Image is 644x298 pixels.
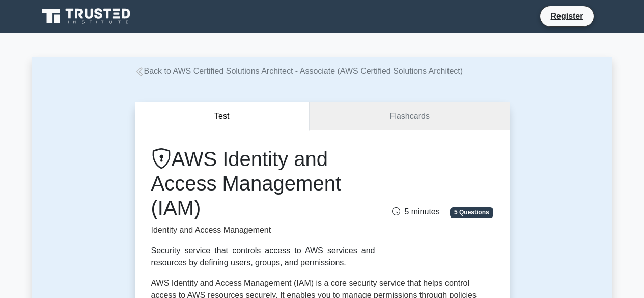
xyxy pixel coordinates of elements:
[135,67,463,75] a: Back to AWS Certified Solutions Architect - Associate (AWS Certified Solutions Architect)
[392,207,439,216] span: 5 minutes
[544,10,589,22] a: Register
[310,102,509,131] a: Flashcards
[135,102,310,131] button: Test
[450,207,493,218] span: 5 Questions
[151,147,375,220] h1: AWS Identity and Access Management (IAM)
[151,224,375,236] p: Identity and Access Management
[151,245,375,269] div: Security service that controls access to AWS services and resources by defining users, groups, an...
